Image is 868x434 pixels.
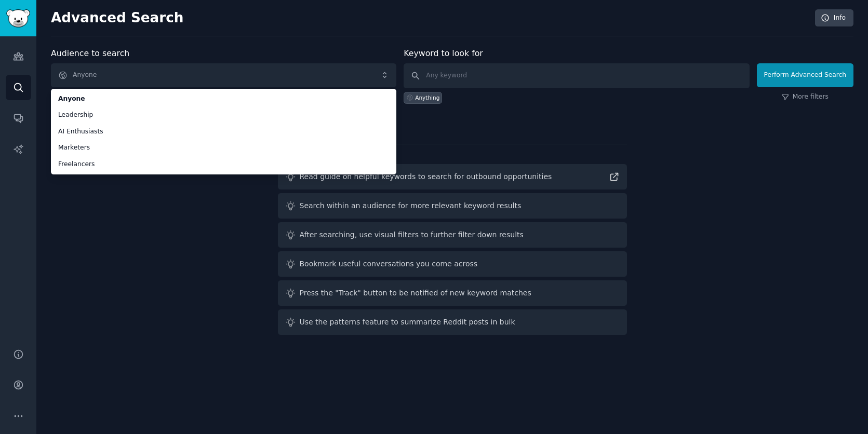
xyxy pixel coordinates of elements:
[757,63,853,87] button: Perform Advanced Search
[51,63,396,87] button: Anyone
[404,48,483,58] label: Keyword to look for
[58,94,389,104] span: Anyone
[815,9,853,27] a: Info
[300,259,478,269] div: Bookmark useful conversations you come across
[404,63,749,88] input: Any keyword
[300,171,552,182] div: Read guide on helpful keywords to search for outbound opportunities
[300,288,531,299] div: Press the "Track" button to be notified of new keyword matches
[300,317,515,328] div: Use the patterns feature to summarize Reddit posts in bulk
[415,94,439,101] div: Anything
[51,48,129,58] label: Audience to search
[6,9,30,28] img: GummySearch logo
[300,229,524,240] div: After searching, use visual filters to further filter down results
[58,143,389,153] span: Marketers
[58,160,389,169] span: Freelancers
[300,200,522,211] div: Search within an audience for more relevant keyword results
[51,10,809,26] h2: Advanced Search
[58,111,389,120] span: Leadership
[58,127,389,137] span: AI Enthusiasts
[51,89,396,174] ul: Anyone
[782,92,829,102] a: More filters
